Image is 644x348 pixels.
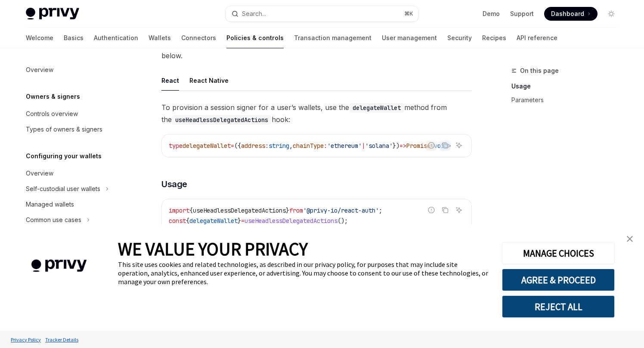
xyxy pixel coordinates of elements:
[511,79,625,93] a: Usage
[181,28,216,48] a: Connectors
[294,28,372,48] a: Transaction management
[161,178,187,190] span: Usage
[289,207,303,214] span: from
[26,65,53,75] div: Overview
[26,215,81,225] div: Common use cases
[324,142,327,150] span: :
[241,217,245,225] span: =
[26,124,102,135] div: Types of owners & signers
[520,66,559,76] span: On this page
[551,9,584,18] span: Dashboard
[193,207,286,214] span: useHeadlessDelegatedActions
[404,10,413,17] span: ⌘ K
[379,207,382,214] span: ;
[621,230,638,248] a: close banner
[26,109,78,119] div: Controls overview
[502,295,615,318] button: REJECT ALL
[365,142,393,150] span: 'solana'
[169,217,186,225] span: const
[26,184,100,194] div: Self-custodial user wallets
[502,269,615,291] button: AGREE & PROCEED
[26,199,74,210] div: Managed wallets
[234,142,241,150] span: ({
[26,8,79,20] img: light logo
[169,142,183,150] span: type
[399,142,406,150] span: =>
[293,142,324,150] span: chainType
[393,142,399,150] span: })
[440,204,451,216] button: Copy the contents from the code block
[303,207,379,214] span: '@privy-io/react-auth'
[604,7,618,21] button: Toggle dark mode
[289,142,293,150] span: ,
[149,28,171,48] a: Wallets
[118,238,308,260] span: WE VALUE YOUR PRIVACY
[453,204,464,216] button: Ask AI
[19,181,129,197] button: Toggle Self-custodial user wallets section
[382,28,437,48] a: User management
[627,236,633,242] img: close banner
[118,260,489,286] div: This site uses cookies and related technologies, as described in our privacy policy, for purposes...
[26,28,53,48] a: Welcome
[94,28,138,48] a: Authentication
[13,247,105,285] img: company logo
[447,28,472,48] a: Security
[349,103,404,113] code: delegateWallet
[426,140,437,151] button: Report incorrect code
[19,197,129,212] a: Managed wallets
[517,28,557,48] a: API reference
[482,28,506,48] a: Recipes
[19,212,129,228] button: Toggle Common use cases section
[286,207,289,214] span: }
[19,166,129,181] a: Overview
[64,28,84,48] a: Basics
[362,142,365,150] span: |
[544,7,598,21] a: Dashboard
[327,142,362,150] span: 'ethereum'
[502,242,615,264] button: MANAGE CHOICES
[169,207,189,214] span: import
[265,142,269,150] span: :
[26,91,80,102] h5: Owners & signers
[510,9,534,18] a: Support
[189,217,238,225] span: delegateWallet
[26,168,53,179] div: Overview
[245,217,337,225] span: useHeadlessDelegatedActions
[19,62,129,78] a: Overview
[440,140,451,151] button: Copy the contents from the code block
[19,106,129,122] a: Controls overview
[426,204,437,216] button: Report incorrect code
[9,332,43,347] a: Privacy Policy
[242,9,266,19] div: Search...
[161,70,179,91] div: React
[337,217,348,225] span: ();
[269,142,289,150] span: string
[241,142,265,150] span: address
[183,142,231,150] span: delegateWallet
[43,332,80,347] a: Tracker Details
[19,122,129,137] a: Types of owners & signers
[161,101,472,125] span: To provision a session signer for a user’s wallets, use the method from the hook:
[453,140,464,151] button: Ask AI
[238,217,241,225] span: }
[511,93,625,107] a: Parameters
[406,142,430,150] span: Promise
[186,217,189,225] span: {
[189,70,229,91] div: React Native
[226,6,418,22] button: Open search
[172,115,272,125] code: useHeadlessDelegatedActions
[483,9,500,18] a: Demo
[189,207,193,214] span: {
[226,28,284,48] a: Policies & controls
[26,151,102,161] h5: Configuring your wallets
[231,142,234,150] span: =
